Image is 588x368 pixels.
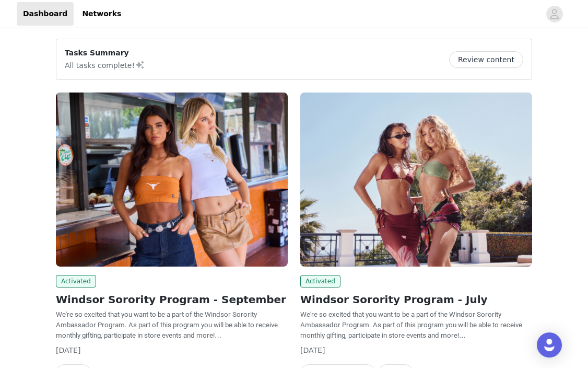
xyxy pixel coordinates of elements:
span: Activated [56,275,96,287]
div: avatar [549,6,559,22]
div: Open Intercom Messenger [537,332,562,358]
a: Networks [76,2,127,26]
span: Activated [300,275,340,287]
h2: Windsor Sorority Program - September [56,292,288,307]
img: Windsor [56,93,288,267]
button: Review content [449,51,523,68]
span: [DATE] [56,346,80,354]
span: We're so excited that you want to be a part of the Windsor Sorority Ambassador Program. As part o... [300,310,522,339]
span: We're so excited that you want to be a part of the Windsor Sorority Ambassador Program. As part o... [56,310,278,339]
span: [DATE] [300,346,325,354]
h2: Windsor Sorority Program - July [300,292,532,307]
p: Tasks Summary [65,48,145,59]
a: Dashboard [17,2,74,26]
img: Windsor [300,93,532,267]
p: All tasks complete! [65,59,145,71]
